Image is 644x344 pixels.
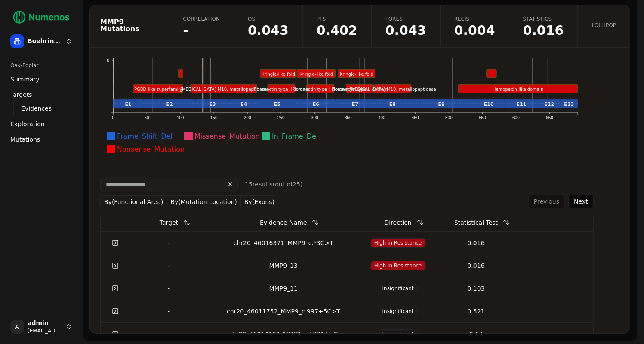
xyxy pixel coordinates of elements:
text: 200 [244,115,251,120]
text: Hemopexin-like domain [493,87,543,92]
span: Boehringer Ingelheim [28,37,62,45]
span: 15 result s [245,181,273,188]
text: 450 [412,115,419,120]
a: Forest0.043 [371,5,440,47]
div: Target [160,215,178,230]
span: Insignificant [379,284,418,293]
button: By(Mutation Location) [167,195,241,208]
div: - [133,330,204,338]
text: Fibronectin type II domain [292,87,348,92]
a: Evidences [18,102,65,115]
span: Evidences [21,104,52,113]
text: E12 [544,102,554,107]
text: 150 [210,115,218,120]
span: Exploration [10,120,45,128]
button: By(Functional Area) [100,195,167,208]
text: 600 [512,115,520,120]
text: Kringle-like fold [340,72,373,77]
div: - [133,239,204,247]
text: E13 [564,102,574,107]
button: Aadmin[EMAIL_ADDRESS] [7,316,76,337]
a: PFS0.402 [302,5,371,47]
text: 350 [345,115,352,120]
span: Summary [10,75,40,84]
div: MMP9_11 [211,284,355,293]
text: 250 [277,115,285,120]
span: Statistics [523,15,564,22]
div: chr20_46016371_MMP9_c.*3C>T [211,239,355,247]
span: Recist [454,15,495,22]
span: Insignificant [379,329,418,339]
span: Targets [10,90,32,99]
div: 0.103 [441,284,512,293]
img: Numenos [7,7,76,28]
div: MMP9 Mutations [100,19,156,32]
div: 0.016 [441,239,512,247]
a: Summary [7,72,76,86]
span: Forest [385,15,426,22]
text: Missense_Mutation [194,132,260,141]
span: Lollipop [592,22,616,29]
text: 650 [546,115,553,120]
text: E6 [313,102,320,107]
text: E8 [389,102,396,107]
a: OS0.043 [234,5,302,47]
text: 500 [445,115,453,120]
span: (out of 25 ) [273,181,303,188]
text: E5 [274,102,280,107]
span: 0.402 [317,24,357,37]
text: PGBD-like superfamily [134,87,182,92]
text: 400 [378,115,385,120]
text: E1 [125,102,132,107]
text: [MEDICAL_DATA] M10, metallopeptidase [180,87,267,92]
div: Statistical Test [454,215,498,230]
text: 100 [177,115,184,120]
text: In_Frame_Del [272,132,318,141]
span: OS [248,15,289,22]
text: E11 [516,102,526,107]
text: E3 [209,102,216,107]
span: admin [28,319,62,327]
div: chr20_46014194_MMP9_c.1821A>C [211,330,355,338]
text: E4 [240,102,247,107]
a: Exploration [7,117,76,131]
div: - [133,284,204,293]
text: E10 [484,102,494,107]
a: Targets [7,88,76,102]
div: - [133,307,204,316]
text: Frame_Shift_Del [117,132,173,141]
div: - [133,261,204,270]
div: Oak-Poplar [7,59,76,72]
span: Mutations [10,135,40,144]
div: Evidence Name [260,215,307,230]
span: 0.043 [385,24,426,37]
text: [MEDICAL_DATA] M10, metallopeptidase [349,87,436,92]
div: 0.64 [441,330,512,338]
div: MMP9_13 [211,261,355,270]
text: E9 [438,102,445,107]
div: 0.521 [441,307,512,316]
div: 0.016 [441,261,512,270]
a: Recist0.004 [440,5,509,47]
text: E2 [166,102,173,107]
text: Fibronectin type II domain [332,87,388,92]
text: 550 [479,115,486,120]
span: High in Resistance [370,238,426,248]
span: 0.016 [523,24,564,37]
a: Lollipop [577,5,630,47]
button: Boehringer Ingelheim [7,31,76,52]
span: 0.043 [248,24,289,37]
button: Next [568,195,594,208]
a: Statistics0.016 [509,5,578,47]
span: Insignificant [379,307,418,316]
text: 0 [112,115,114,120]
a: Mutations [7,133,76,146]
span: 0.004 [454,24,495,37]
span: High in Resistance [370,261,426,270]
text: Fibronectin type II domain [253,87,309,92]
text: E7 [352,102,358,107]
text: 0 [107,58,109,63]
a: Correlation- [169,5,234,47]
div: chr20_46011752_MMP9_c.997+5C>T [211,307,355,316]
text: Kringle-like fold [299,72,333,77]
